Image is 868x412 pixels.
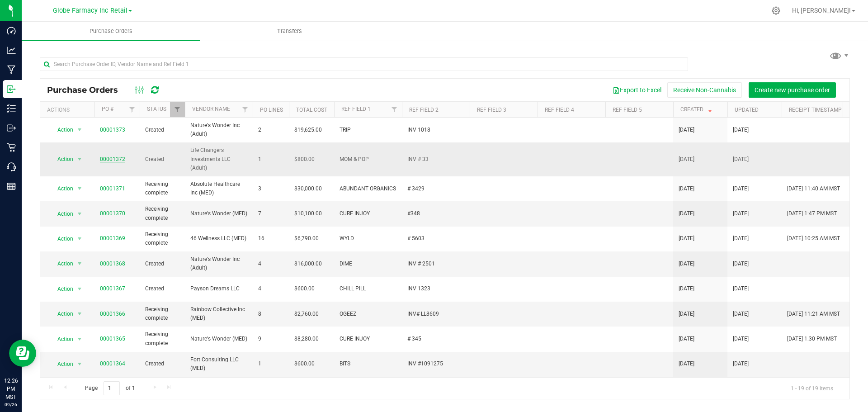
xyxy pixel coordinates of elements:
span: Receiving complete [145,305,179,322]
span: Created [145,360,179,368]
div: Manage settings [770,6,782,15]
iframe: Resource center [9,340,36,367]
span: Rainbow Collective Inc (MED) [190,305,247,322]
span: INV # 2501 [407,260,464,268]
span: [DATE] 11:21 AM MST [787,310,840,318]
span: Action [49,153,74,166]
inline-svg: Manufacturing [7,65,16,74]
span: [DATE] [733,260,749,268]
inline-svg: Inbound [7,85,16,94]
span: 7 [258,209,283,218]
a: Ref Field 4 [545,107,574,113]
span: Fort Consulting LLC (MED) [190,355,247,373]
a: Updated [735,107,759,113]
span: [DATE] [733,185,749,193]
inline-svg: Call Center [7,162,16,171]
span: DIME [340,260,396,268]
span: $19,625.00 [294,126,322,134]
a: Filter [170,102,185,117]
span: OGEEZ [340,310,396,318]
span: 46 Wellness LLC (MED) [190,234,247,243]
a: 00001366 [100,311,125,317]
span: select [74,182,85,195]
span: 4 [258,284,283,293]
span: [DATE] [679,335,694,343]
span: [DATE] [733,155,749,164]
span: INV# LL8609 [407,310,464,318]
span: Action [49,333,74,346]
span: Action [49,283,74,295]
inline-svg: Reports [7,182,16,191]
span: Purchase Orders [47,85,127,95]
span: CURE INJOY [340,209,396,218]
a: Ref Field 2 [409,107,439,113]
button: Create new purchase order [749,82,836,98]
span: $600.00 [294,360,315,368]
span: [DATE] [679,310,694,318]
span: select [74,333,85,346]
span: select [74,308,85,320]
span: $30,000.00 [294,185,322,193]
inline-svg: Analytics [7,46,16,55]
span: [DATE] [733,234,749,243]
a: 00001370 [100,210,125,217]
span: $8,280.00 [294,335,319,343]
span: Action [49,208,74,220]
span: Nature's Wonder Inc (Adult) [190,255,247,272]
span: TRIP [340,126,396,134]
span: Hi, [PERSON_NAME]! [792,7,851,14]
span: Action [49,308,74,320]
span: Receiving complete [145,230,179,247]
inline-svg: Dashboard [7,26,16,35]
span: $2,760.00 [294,310,319,318]
span: $600.00 [294,284,315,293]
a: Filter [238,102,253,117]
span: # 5603 [407,234,464,243]
a: 00001367 [100,285,125,292]
span: [DATE] 10:25 AM MST [787,234,840,243]
a: Filter [125,102,140,117]
span: select [74,153,85,166]
span: [DATE] [679,126,694,134]
span: [DATE] [679,284,694,293]
a: 00001372 [100,156,125,162]
a: 00001364 [100,360,125,367]
span: select [74,358,85,370]
span: $800.00 [294,155,315,164]
span: select [74,257,85,270]
span: Page of 1 [77,381,142,395]
span: Action [49,358,74,370]
span: CURE INJOY [340,335,396,343]
span: 2 [258,126,283,134]
span: [DATE] [733,126,749,134]
span: # 3429 [407,185,464,193]
span: Nature's Wonder (MED) [190,209,247,218]
span: Receiving complete [145,205,179,222]
span: [DATE] [733,335,749,343]
span: #348 [407,209,464,218]
span: Payson Dreams LLC [190,284,247,293]
span: $16,000.00 [294,260,322,268]
span: Created [145,126,179,134]
span: [DATE] [733,209,749,218]
a: Transfers [200,22,379,41]
span: Absolute Healthcare Inc (MED) [190,180,247,197]
a: Ref Field 1 [341,106,371,112]
span: 4 [258,260,283,268]
span: Action [49,257,74,270]
span: 9 [258,335,283,343]
span: Receiving complete [145,330,179,347]
span: Action [49,123,74,136]
span: [DATE] [679,234,694,243]
span: [DATE] [679,155,694,164]
span: ABUNDANT ORGANICS [340,185,396,193]
button: Receive Non-Cannabis [667,82,742,98]
a: Purchase Orders [22,22,200,41]
span: [DATE] [679,185,694,193]
span: INV 1323 [407,284,464,293]
span: INV #1091275 [407,360,464,368]
span: # 345 [407,335,464,343]
span: 1 [258,155,283,164]
a: 00001369 [100,235,125,242]
span: INV 1018 [407,126,464,134]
